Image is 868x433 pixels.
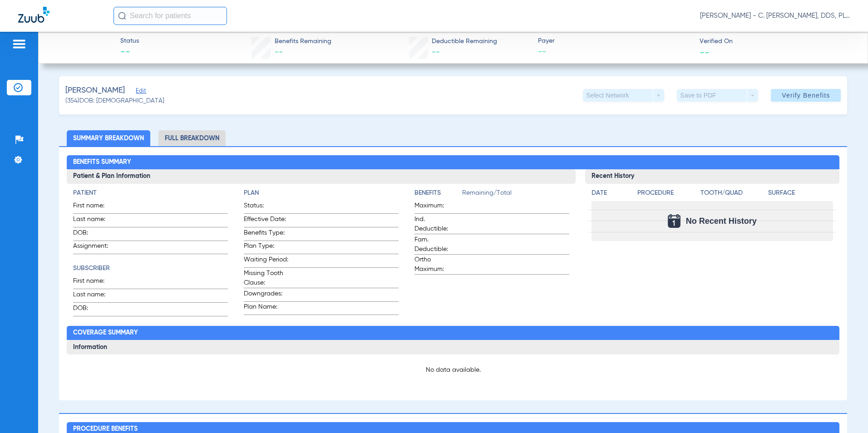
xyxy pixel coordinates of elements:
li: Summary Breakdown [67,130,150,146]
h4: Tooth/Quad [700,188,765,198]
span: (354) DOB: [DEMOGRAPHIC_DATA] [65,96,164,106]
p: No data available. [73,365,833,374]
span: Edit [136,88,144,96]
span: DOB: [73,228,118,241]
span: Verified On [700,37,853,46]
span: Plan Type: [244,241,288,254]
span: No Recent History [686,216,757,226]
button: Verify Benefits [771,89,841,102]
h4: Plan [244,188,399,198]
span: -- [432,48,440,56]
span: Remaining/Total [462,188,569,201]
h4: Surface [768,188,833,198]
h4: Patient [73,188,228,198]
span: Status [120,36,139,46]
h4: Date [592,188,630,198]
span: Benefits Remaining [275,37,331,46]
span: Fam. Deductible: [414,235,459,254]
span: Ortho Maximum: [414,255,459,274]
h3: Patient & Plan Information [67,169,575,184]
app-breakdown-title: Surface [768,188,833,201]
span: -- [700,47,710,57]
span: Verify Benefits [782,92,830,99]
span: Deductible Remaining [432,37,497,46]
span: Last name: [73,215,118,227]
img: Calendar [668,214,681,228]
h2: Benefits Summary [67,155,839,170]
img: Search Icon [118,12,126,20]
h3: Information [67,340,839,354]
span: Assignment: [73,241,118,254]
h4: Subscriber [73,264,228,273]
span: Payer [538,36,692,46]
span: First name: [73,276,118,289]
span: Downgrades: [244,289,288,301]
span: Status: [244,201,288,213]
app-breakdown-title: Procedure [637,188,697,201]
span: DOB: [73,304,118,316]
span: First name: [73,201,118,213]
app-breakdown-title: Benefits [414,188,462,201]
li: Full Breakdown [158,130,226,146]
span: Last name: [73,290,118,302]
h2: Coverage Summary [67,326,839,340]
app-breakdown-title: Date [592,188,630,201]
span: -- [538,46,692,58]
span: Effective Date: [244,215,288,227]
span: Plan Name: [244,302,288,315]
span: Waiting Period: [244,255,288,267]
input: Search for patients [113,7,227,25]
span: [PERSON_NAME] [65,85,125,96]
span: [PERSON_NAME] - C. [PERSON_NAME], DDS, PLLC dba [PERSON_NAME] Dentistry [700,11,850,20]
h3: Recent History [585,169,839,184]
span: -- [275,48,283,56]
img: hamburger-icon [12,39,26,49]
h4: Procedure [637,188,697,198]
span: Ind. Deductible: [414,215,459,234]
span: -- [120,46,139,59]
span: Maximum: [414,201,459,213]
app-breakdown-title: Tooth/Quad [700,188,765,201]
span: Missing Tooth Clause: [244,269,288,288]
span: Benefits Type: [244,228,288,241]
img: Zuub Logo [18,7,49,23]
h4: Benefits [414,188,462,198]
